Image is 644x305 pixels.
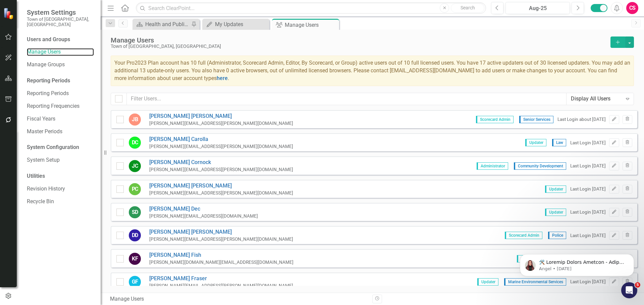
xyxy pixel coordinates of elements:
[510,240,644,287] iframe: Intercom notifications message
[129,276,141,288] div: GF
[149,159,293,166] a: [PERSON_NAME] Cornock
[27,61,94,69] a: Manage Groups
[126,93,567,105] input: Filter Users...
[27,90,94,97] a: Reporting Periods
[149,213,258,219] div: [PERSON_NAME][EMAIL_ADDRESS][DOMAIN_NAME]
[461,5,475,10] span: Search
[129,253,141,265] div: KF
[129,206,141,218] div: SD
[149,120,293,127] div: [PERSON_NAME][EMAIL_ADDRESS][PERSON_NAME][DOMAIN_NAME]
[27,8,94,16] span: System Settings
[451,3,484,13] button: Search
[149,259,293,265] div: [PERSON_NAME][DOMAIN_NAME][EMAIL_ADDRESS][DOMAIN_NAME]
[548,232,566,239] span: Police
[545,209,566,216] span: Updater
[27,77,94,85] div: Reporting Periods
[27,156,94,164] a: System Setup
[27,128,94,136] a: Master Periods
[129,113,141,126] div: JB
[27,36,94,44] div: Users and Groups
[557,116,606,123] div: Last Login about [DATE]
[149,236,293,242] div: [PERSON_NAME][EMAIL_ADDRESS][PERSON_NAME][DOMAIN_NAME]
[285,21,337,29] div: Manage Users
[217,75,228,81] a: here
[149,166,293,173] div: [PERSON_NAME][EMAIL_ADDRESS][PERSON_NAME][DOMAIN_NAME]
[149,112,293,120] a: [PERSON_NAME] [PERSON_NAME]
[149,182,293,190] a: [PERSON_NAME] [PERSON_NAME]
[552,139,566,146] span: Law
[149,275,293,283] a: [PERSON_NAME] Fraser
[505,2,570,14] button: Aug-25
[215,20,268,28] div: My Updates
[635,282,640,288] span: 5
[508,4,568,12] div: Aug-25
[27,172,94,180] div: Utilities
[476,116,514,123] span: Scorecard Admin
[504,278,566,286] span: Marine Environmental Services
[204,20,268,28] a: My Updates
[626,2,638,14] button: CS
[477,162,508,170] span: Administrator
[571,95,622,103] div: Display All Users
[570,163,606,169] div: Last Login [DATE]
[129,137,141,149] div: DC
[129,183,141,195] div: PC
[136,2,486,14] input: Search ClearPoint...
[145,20,190,28] div: Health and Public Safety
[114,60,630,81] span: Your Pro2023 Plan account has 10 full (Administrator, Scorecard Admin, Editor, By Scorecard, or G...
[477,278,498,286] span: Updater
[134,20,190,28] a: Health and Public Safety
[545,185,566,193] span: Updater
[111,44,607,49] div: Town of [GEOGRAPHIC_DATA], [GEOGRAPHIC_DATA]
[27,198,94,206] a: Recycle Bin
[570,209,606,215] div: Last Login [DATE]
[149,283,293,289] div: [PERSON_NAME][EMAIL_ADDRESS][PERSON_NAME][DOMAIN_NAME]
[129,160,141,172] div: JC
[149,251,293,259] a: [PERSON_NAME] Fish
[149,143,293,150] div: [PERSON_NAME][EMAIL_ADDRESS][PERSON_NAME][DOMAIN_NAME]
[514,162,566,170] span: Community Development
[3,8,15,19] img: ClearPoint Strategy
[525,139,546,146] span: Updater
[149,190,293,196] div: [PERSON_NAME][EMAIL_ADDRESS][PERSON_NAME][DOMAIN_NAME]
[570,232,606,239] div: Last Login [DATE]
[27,48,94,56] a: Manage Users
[505,232,542,239] span: Scorecard Admin
[519,116,553,123] span: Senior Services
[27,102,94,110] a: Reporting Frequencies
[27,144,94,151] div: System Configuration
[621,282,637,298] iframe: Intercom live chat
[149,228,293,236] a: [PERSON_NAME] [PERSON_NAME]
[110,295,367,303] div: Manage Users
[27,115,94,123] a: Fiscal Years
[149,136,293,143] a: [PERSON_NAME] Carolla
[149,205,258,213] a: [PERSON_NAME] Dec
[570,186,606,192] div: Last Login [DATE]
[111,36,607,44] div: Manage Users
[27,16,94,27] small: Town of [GEOGRAPHIC_DATA], [GEOGRAPHIC_DATA]
[27,185,94,193] a: Revision History
[570,140,606,146] div: Last Login [DATE]
[129,229,141,241] div: DD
